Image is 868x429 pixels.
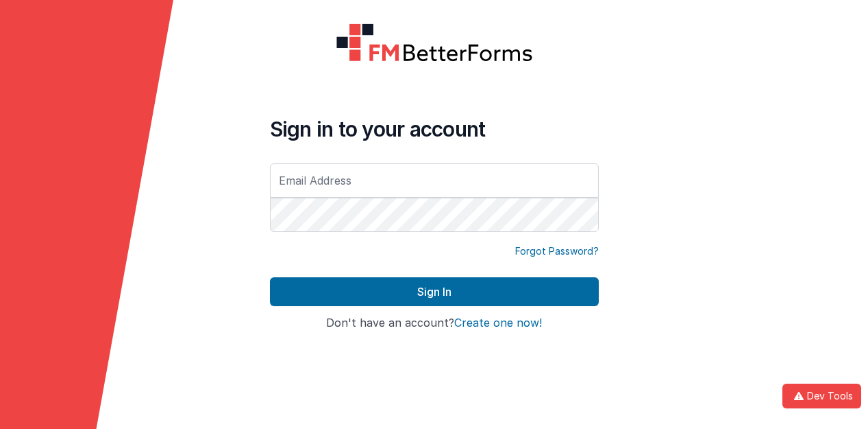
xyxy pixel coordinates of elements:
[270,117,599,141] h4: Sign in to your account
[454,317,542,329] button: Create one now!
[782,384,861,408] button: Dev Tools
[270,163,599,198] input: Email Address
[270,317,599,329] h4: Don't have an account?
[270,277,599,306] button: Sign In
[515,244,599,258] a: Forgot Password?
